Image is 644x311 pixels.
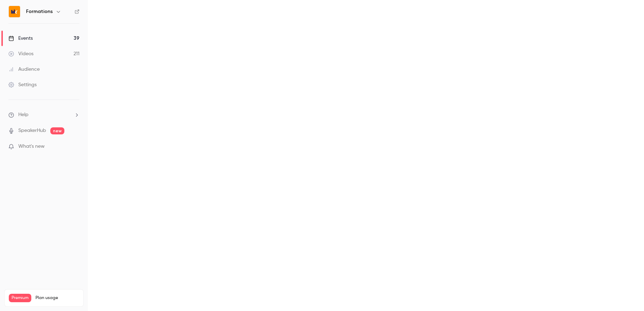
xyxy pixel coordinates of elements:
h6: Formations [26,8,53,15]
div: Events [8,35,33,42]
iframe: Noticeable Trigger [71,144,79,150]
span: What's new [18,143,45,150]
div: Settings [8,81,37,88]
span: Help [18,111,28,119]
img: Formations [9,6,20,17]
li: help-dropdown-opener [8,111,79,119]
div: Videos [8,50,33,57]
div: Audience [8,66,40,73]
span: new [50,127,64,134]
a: SpeakerHub [18,127,46,134]
span: Premium [9,294,31,302]
span: Plan usage [36,295,79,301]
